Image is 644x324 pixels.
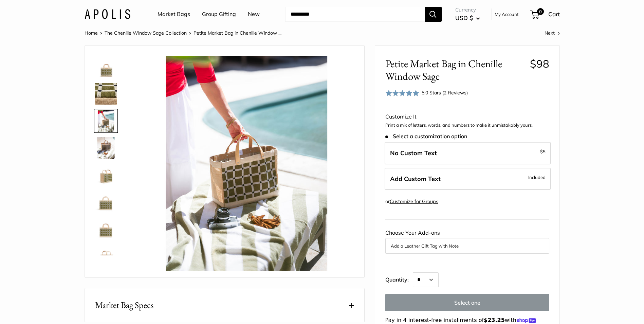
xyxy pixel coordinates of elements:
button: USD $ [455,13,480,23]
a: New [248,9,260,19]
span: - [538,147,546,156]
div: 5.0 Stars (2 Reviews) [385,88,468,98]
a: Petite Market Bag in Chenille Window Sage [94,136,118,160]
span: Cart [548,11,560,18]
span: Petite Market Bag in Chenille Window ... [194,30,281,36]
div: 5.0 Stars (2 Reviews) [422,89,468,96]
a: Petite Market Bag in Chenille Window Sage [94,190,118,215]
a: My Account [495,10,519,18]
a: Next [545,30,560,36]
span: No Custom Text [390,149,437,157]
a: Customize for Groups [390,198,438,204]
input: Search... [285,7,425,22]
label: Add Custom Text [385,168,551,190]
img: Petite Market Bag in Chenille Window Sage [95,246,117,268]
img: Petite Market Bag in Chenille Window Sage [95,137,117,159]
span: Select a customization option [385,133,467,140]
img: Petite Market Bag in Chenille Window Sage [95,219,117,240]
button: Add a Leather Gift Tag with Note [391,242,544,250]
nav: Breadcrumb [85,29,281,37]
a: Petite Market Bag in Chenille Window Sage [94,82,118,106]
a: Petite Market Bag in Chenille Window Sage [94,54,118,79]
span: Market Bag Specs [95,299,153,312]
label: Default Title [385,142,551,164]
a: Petite Market Bag in Chenille Window Sage [94,217,118,242]
span: Add Custom Text [390,175,441,183]
button: Market Bag Specs [85,288,364,322]
div: or [385,197,438,206]
img: Petite Market Bag in Chenille Window Sage [95,83,117,105]
img: Petite Market Bag in Chenille Window Sage [95,56,117,77]
div: Choose Your Add-ons [385,228,549,254]
a: The Chenille Window Sage Collection [105,30,187,36]
a: Petite Market Bag in Chenille Window Sage [94,245,118,269]
span: Currency [455,5,480,15]
img: Petite Market Bag in Chenille Window Sage [95,110,117,132]
span: $98 [530,57,549,70]
a: Petite Market Bag in Chenille Window Sage [94,109,118,133]
button: Search [425,7,442,22]
img: Petite Market Bag in Chenille Window Sage [139,56,354,271]
span: USD $ [455,14,473,21]
span: $5 [540,149,546,154]
p: Print a mix of letters, words, and numbers to make it unmistakably yours. [385,122,549,129]
img: Apolis [85,9,130,19]
img: Petite Market Bag in Chenille Window Sage [95,164,117,186]
a: 0 Cart [531,9,560,20]
div: Customize It [385,112,549,122]
a: Group Gifting [202,9,236,19]
a: Market Bags [158,9,190,19]
button: Select one [385,294,549,311]
span: Petite Market Bag in Chenille Window Sage [385,57,525,83]
a: Home [85,30,98,36]
a: Petite Market Bag in Chenille Window Sage [94,163,118,187]
img: Petite Market Bag in Chenille Window Sage [95,192,117,213]
span: Included [528,173,546,181]
span: 0 [537,8,544,15]
label: Quantity: [385,270,413,287]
